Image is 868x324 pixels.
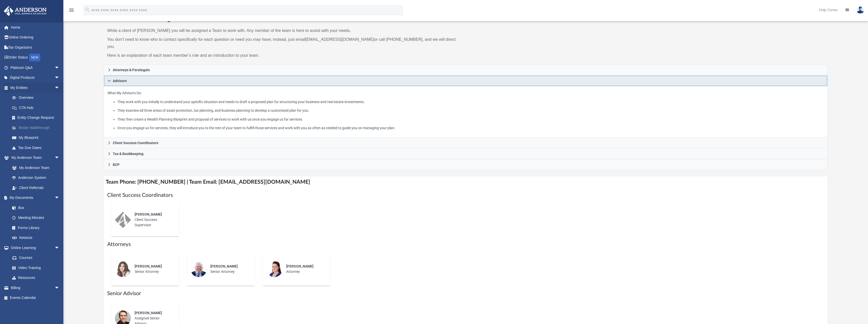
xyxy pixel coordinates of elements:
[7,273,65,283] a: Resources
[54,193,65,203] span: arrow_drop_down
[7,263,62,273] a: Video Training
[54,73,65,83] span: arrow_drop_down
[7,183,65,193] a: Client Referrals
[7,173,65,183] a: Anderson System
[7,113,67,123] a: Entity Change Request
[104,138,828,148] a: Client Success Coordinators
[113,163,120,166] span: BCP
[2,6,48,16] img: Anderson Advisors Platinum Portal
[4,73,67,83] a: Digital Productsarrow_drop_down
[54,83,65,93] span: arrow_drop_down
[68,7,75,13] i: menu
[107,52,462,59] p: Here is an explanation of each team member’s role and an introduction to your team.
[104,159,828,170] a: BCP
[283,260,327,278] div: Attorney
[54,283,65,293] span: arrow_drop_down
[131,260,175,278] div: Senior Attorney
[4,52,67,63] a: Order StatusNEW
[113,68,150,72] span: Attorneys & Paralegals
[107,241,824,248] h1: Attorneys
[4,283,67,293] a: Billingarrow_drop_down
[4,32,67,43] a: Online Ordering
[107,90,824,131] p: What My Advisors Do:
[85,7,90,12] i: search
[266,261,283,277] img: thumbnail
[7,213,65,223] a: Meeting Minutes
[107,192,824,199] h1: Client Success Coordinators
[107,27,462,34] p: While a client of [PERSON_NAME] you will be assigned a Team to work with. Any member of the team ...
[113,141,158,145] span: Client Success Coordinators
[191,261,207,277] img: thumbnail
[4,153,65,163] a: My Anderson Teamarrow_drop_down
[7,223,62,233] a: Forms Library
[115,261,131,277] img: thumbnail
[107,290,824,297] h1: Senior Advisor
[305,37,374,42] a: [EMAIL_ADDRESS][DOMAIN_NAME]
[117,107,824,114] li: They examine all three areas of asset protection, tax planning, and business planning to develop ...
[7,143,67,153] a: Tax Due Dates
[113,79,127,83] span: Advisors
[117,125,824,131] li: Once you engage us for services, they will introduce you to the rest of your team to fulfill thos...
[4,22,67,32] a: Home
[286,264,313,268] span: [PERSON_NAME]
[7,233,65,243] a: Notarize
[7,203,62,213] a: Box
[7,123,67,133] a: Binder Walkthrough
[104,75,828,86] a: Advisors
[104,64,828,75] a: Attorneys & Paralegals
[68,10,75,13] a: menu
[135,212,162,216] span: [PERSON_NAME]
[54,243,65,253] span: arrow_drop_down
[135,264,162,268] span: [PERSON_NAME]
[131,208,175,231] div: Client Success Supervisor
[4,42,67,52] a: Tax Organizers
[113,152,143,156] span: Tax & Bookkeeping
[117,116,824,123] li: They then create a Wealth Planning Blueprint and proposal of services to work with us once you en...
[115,212,131,228] img: thumbnail
[7,133,65,143] a: My Blueprint
[107,36,462,50] p: You don’t need to know who to contact specifically for each question or need you may have; instea...
[4,293,67,303] a: Events Calendar
[7,253,65,263] a: Courses
[117,99,824,105] li: They work with you initially to understand your specific situation and needs to draft a proposed ...
[4,193,65,203] a: My Documentsarrow_drop_down
[4,243,65,253] a: Online Learningarrow_drop_down
[210,264,238,268] span: [PERSON_NAME]
[135,311,162,315] span: [PERSON_NAME]
[29,54,40,61] div: NEW
[4,63,67,73] a: Platinum Q&Aarrow_drop_down
[104,148,828,159] a: Tax & Bookkeeping
[104,176,828,188] h4: Team Phone: [PHONE_NUMBER] | Team Email: [EMAIL_ADDRESS][DOMAIN_NAME]
[7,103,67,113] a: CTA Hub
[104,86,828,138] div: Advisors
[4,83,67,93] a: My Entitiesarrow_drop_down
[54,63,65,73] span: arrow_drop_down
[7,163,62,173] a: My Anderson Team
[857,6,864,14] img: User Pic
[54,153,65,163] span: arrow_drop_down
[7,93,67,103] a: Overview
[207,260,251,278] div: Senior Attorney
